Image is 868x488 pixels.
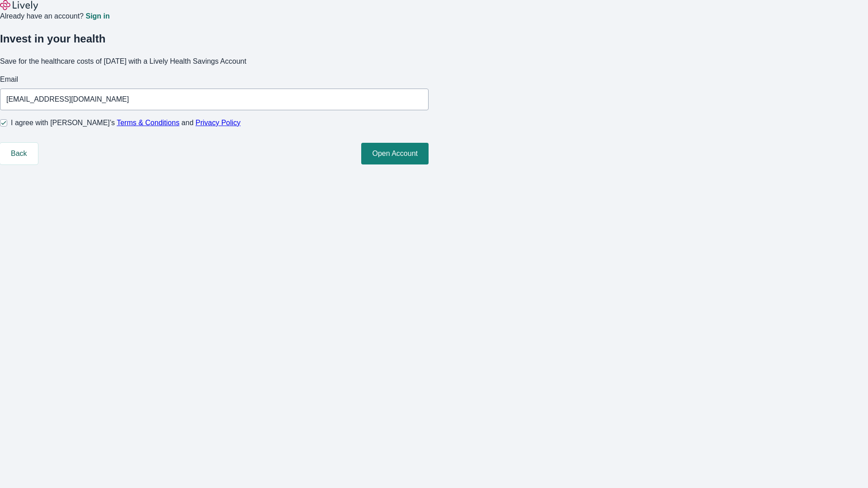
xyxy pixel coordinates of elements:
a: Sign in [85,13,109,20]
span: I agree with [PERSON_NAME]’s and [11,117,241,128]
button: Open Account [361,143,429,164]
a: Terms & Conditions [117,119,179,127]
a: Privacy Policy [196,119,241,127]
